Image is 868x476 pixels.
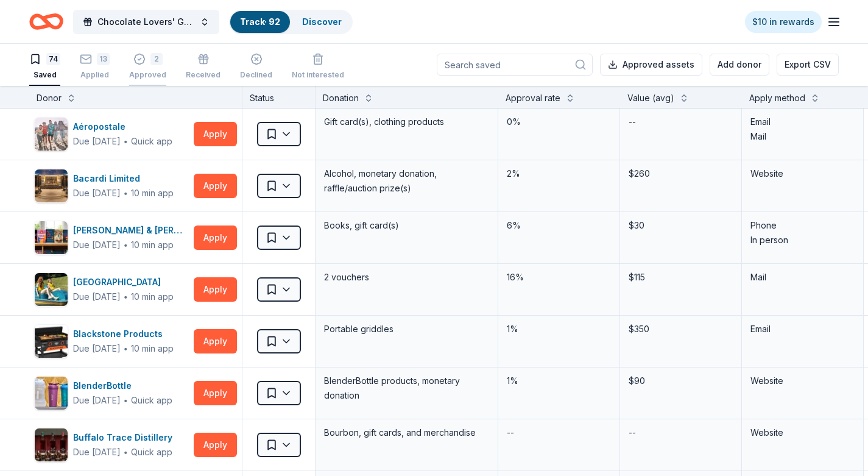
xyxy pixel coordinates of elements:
div: -- [627,424,637,441]
div: 2 [150,53,163,65]
div: [PERSON_NAME] & [PERSON_NAME] [73,223,189,238]
div: Not interested [292,70,344,80]
div: $350 [627,321,734,338]
button: 74Saved [29,48,60,86]
div: Due [DATE] [73,393,121,408]
div: 1% [506,321,612,338]
div: Approved [129,70,166,80]
div: Due [DATE] [73,341,121,356]
div: Bourbon, gift cards, and merchandise [323,424,490,441]
div: $260 [627,165,734,182]
button: Image for Bear Creek Mountain Resort[GEOGRAPHIC_DATA]Due [DATE]∙10 min app [34,272,189,307]
button: Apply [194,381,237,405]
div: 10 min app [131,239,174,251]
div: [GEOGRAPHIC_DATA] [73,275,174,290]
button: Apply [194,433,237,457]
button: 2Approved [129,48,166,86]
div: Gift card(s), clothing products [323,113,490,130]
div: $90 [627,372,734,389]
div: Declined [240,70,272,80]
div: Saved [29,70,60,80]
div: Portable griddles [323,321,490,338]
img: Image for Bear Creek Mountain Resort [35,273,68,306]
a: Home [29,7,63,36]
button: Export CSV [777,54,839,76]
span: ∙ [123,136,129,146]
div: Applied [80,70,110,80]
button: Image for Buffalo Trace DistilleryBuffalo Trace DistilleryDue [DATE]∙Quick app [34,428,189,462]
button: Declined [240,48,272,86]
div: In person [750,233,855,247]
span: Chocolate Lovers' Gala [97,15,195,29]
div: Due [DATE] [73,290,121,304]
span: ∙ [123,447,129,457]
button: Apply [194,277,237,302]
div: Received [186,70,221,80]
div: Mail [750,270,855,285]
input: Search saved [437,54,593,76]
div: Website [750,374,855,388]
div: Apply method [749,91,805,105]
div: Due [DATE] [73,445,121,460]
div: 10 min app [131,187,174,199]
div: Phone [750,218,855,233]
a: Track· 92 [240,16,280,27]
div: BlenderBottle products, monetary donation [323,372,490,404]
div: 10 min app [131,343,174,355]
div: Email [750,115,855,129]
div: Email [750,322,855,336]
div: Value (avg) [627,91,674,105]
span: ∙ [123,343,129,353]
button: Received [186,48,221,86]
div: 10 min app [131,291,174,303]
button: Apply [194,122,237,146]
button: Image for BlenderBottleBlenderBottleDue [DATE]∙Quick app [34,376,189,410]
span: ∙ [123,188,129,198]
span: ∙ [123,395,129,405]
div: BlenderBottle [73,378,172,393]
div: Alcohol, monetary donation, raffle/auction prize(s) [323,165,490,197]
div: Aéropostale [73,119,172,134]
button: Image for AéropostaleAéropostaleDue [DATE]∙Quick app [34,117,189,151]
div: 16% [506,269,612,286]
div: 1% [506,372,612,389]
div: -- [506,424,515,441]
img: Image for Aéropostale [35,118,68,151]
div: Quick app [131,135,172,147]
div: $30 [627,217,734,234]
div: Buffalo Trace Distillery [73,430,177,445]
div: 74 [46,53,60,65]
img: Image for Bacardi Limited [35,169,68,202]
div: Mail [750,129,855,144]
div: Website [750,425,855,440]
div: Status [242,86,316,108]
div: Due [DATE] [73,238,121,252]
button: Apply [194,329,237,353]
div: Website [750,166,855,181]
div: Due [DATE] [73,186,121,201]
a: Discover [302,16,342,27]
button: Track· 92Discover [229,10,353,34]
img: Image for BlenderBottle [35,377,68,410]
div: 2 vouchers [323,269,490,286]
button: Approved assets [600,54,702,76]
button: Apply [194,226,237,250]
div: 6% [506,217,612,234]
div: Quick app [131,446,172,458]
button: Apply [194,174,237,198]
button: Chocolate Lovers' Gala [73,10,219,34]
span: ∙ [123,291,129,302]
div: 13 [97,53,110,65]
div: Due [DATE] [73,134,121,149]
div: Bacardi Limited [73,171,174,186]
div: -- [627,113,637,130]
button: Image for Blackstone ProductsBlackstone ProductsDue [DATE]∙10 min app [34,324,189,358]
div: Donation [323,91,359,105]
div: Donor [37,91,62,105]
div: $115 [627,269,734,286]
div: 2% [506,165,612,182]
div: Blackstone Products [73,327,174,341]
button: Image for Barnes & Noble[PERSON_NAME] & [PERSON_NAME]Due [DATE]∙10 min app [34,221,189,255]
button: 13Applied [80,48,110,86]
div: Books, gift card(s) [323,217,490,234]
